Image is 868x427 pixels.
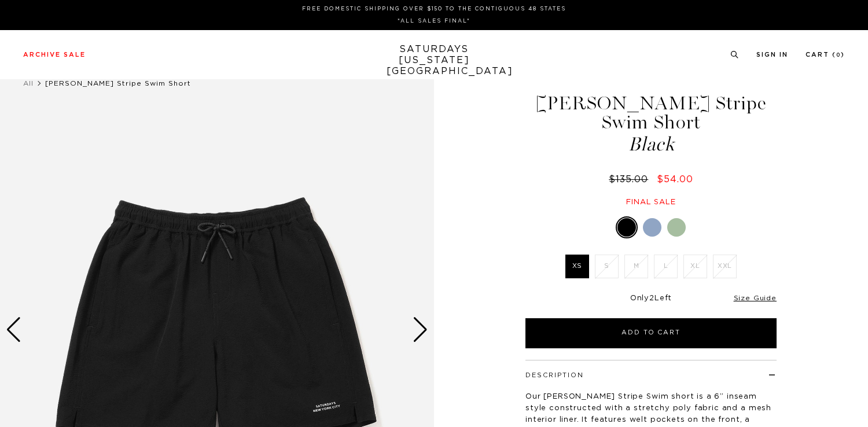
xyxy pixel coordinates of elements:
[524,197,778,207] div: Final sale
[649,295,654,302] span: 2
[28,17,840,25] p: *ALL SALES FINAL*
[836,53,841,58] small: 0
[413,317,428,343] div: Next slide
[565,255,589,278] label: XS
[524,94,778,154] h1: [PERSON_NAME] Stripe Swim Short
[45,80,191,87] span: [PERSON_NAME] Stripe Swim Short
[525,318,777,348] button: Add to Cart
[806,51,845,58] a: Cart (0)
[609,175,653,184] del: $135.00
[525,294,777,304] div: Only Left
[657,175,693,184] span: $54.00
[387,44,482,77] a: SATURDAYS[US_STATE][GEOGRAPHIC_DATA]
[524,135,778,154] span: Black
[756,51,788,58] a: Sign In
[6,317,21,343] div: Previous slide
[28,5,840,13] p: FREE DOMESTIC SHIPPING OVER $150 TO THE CONTIGUOUS 48 STATES
[525,372,584,378] button: Description
[23,51,86,58] a: Archive Sale
[734,295,777,301] a: Size Guide
[23,80,34,87] a: All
